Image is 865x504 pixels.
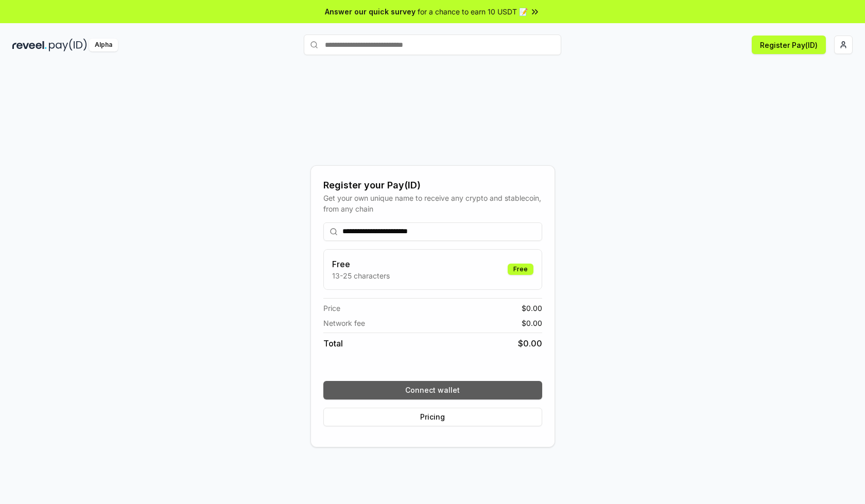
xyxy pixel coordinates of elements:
span: Network fee [323,318,365,328]
button: Connect wallet [323,381,542,399]
span: $ 0.00 [522,318,542,328]
button: Register Pay(ID) [752,36,826,54]
span: Total [323,337,343,350]
span: $ 0.00 [522,303,542,314]
span: for a chance to earn 10 USDT 📝 [418,6,528,17]
span: Price [323,303,340,314]
div: Get your own unique name to receive any crypto and stablecoin, from any chain [323,193,542,214]
div: Free [508,264,533,275]
h3: Free [332,258,390,270]
div: Alpha [89,39,118,51]
span: $ 0.00 [518,337,542,350]
button: Pricing [323,408,542,426]
span: Answer our quick survey [325,6,416,17]
img: pay_id [49,39,87,51]
div: Register your Pay(ID) [323,178,542,193]
img: reveel_dark [12,39,47,51]
p: 13-25 characters [332,270,390,281]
